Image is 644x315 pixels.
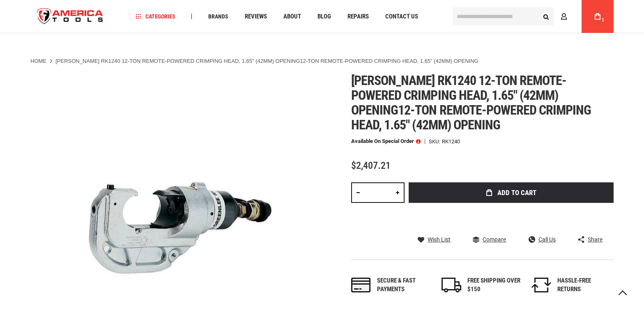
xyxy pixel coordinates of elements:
[418,236,451,243] a: Wish List
[136,14,175,19] span: Categories
[602,18,604,22] span: 1
[283,14,301,20] span: About
[442,139,460,144] div: RK1240
[529,236,556,243] a: Call Us
[538,237,556,242] span: Call Us
[483,237,506,242] span: Compare
[428,237,451,242] span: Wish List
[467,276,521,294] div: FREE SHIPPING OVER $150
[497,189,536,196] span: Add to Cart
[588,237,603,242] span: Share
[557,276,611,294] div: HASSLE-FREE RETURNS
[241,11,271,22] a: Reviews
[351,278,371,292] img: payments
[344,11,373,22] a: Repairs
[382,11,422,22] a: Contact Us
[208,14,228,19] span: Brands
[409,182,614,203] button: Add to Cart
[205,11,232,22] a: Brands
[55,58,478,64] strong: [PERSON_NAME] RK1240 12-TON REMOTE-POWERED CRIMPING HEAD, 1.65" (42MM) OPENING12-TON REMOTE-POWER...
[347,14,369,20] span: Repairs
[351,73,591,133] span: [PERSON_NAME] rk1240 12-ton remote-powered crimping head, 1.65" (42mm) opening12-ton remote-power...
[385,14,418,20] span: Contact Us
[30,1,110,32] a: store logo
[442,278,461,292] img: shipping
[280,11,305,22] a: About
[531,278,551,292] img: returns
[538,9,554,24] button: Search
[377,276,430,294] div: Secure & fast payments
[30,1,110,32] img: America Tools
[473,236,506,243] a: Compare
[30,57,46,65] a: Home
[314,11,335,22] a: Blog
[351,160,391,171] span: $2,407.21
[317,14,331,20] span: Blog
[132,11,179,22] a: Categories
[245,14,267,20] span: Reviews
[351,138,421,144] p: Available on Special Order
[429,139,442,144] strong: SKU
